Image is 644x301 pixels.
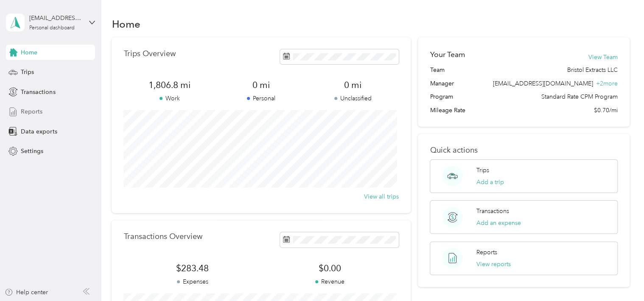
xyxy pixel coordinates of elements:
p: Trips [476,166,489,175]
p: Unclassified [307,94,399,103]
p: Reports [476,248,497,257]
span: 1,806.8 mi [123,79,215,91]
iframe: Everlance-gr Chat Button Frame [596,253,644,301]
button: View Team [588,53,618,62]
span: Home [21,48,37,57]
span: Settings [21,147,43,156]
span: 0 mi [216,79,307,91]
span: Team [430,65,444,74]
button: Add a trip [476,178,504,187]
span: 0 mi [307,79,399,91]
button: Add an expense [476,219,521,227]
button: View reports [476,260,511,269]
span: $283.48 [123,262,261,274]
p: Transactions Overview [123,232,202,241]
div: [EMAIL_ADDRESS][DOMAIN_NAME] [29,14,82,23]
button: View all trips [364,192,399,201]
span: Transactions [21,88,55,97]
h2: Your Team [430,49,465,60]
p: Trips Overview [123,49,175,58]
p: Quick actions [430,146,617,155]
span: Program [430,92,453,101]
span: Mileage Rate [430,106,465,115]
span: Trips [21,68,34,77]
span: Bristol Extracts LLC [567,65,618,74]
div: Personal dashboard [29,26,75,31]
p: Revenue [261,277,399,286]
p: Transactions [476,207,509,216]
span: Reports [21,107,42,116]
span: Data exports [21,127,57,136]
span: Manager [430,79,454,88]
span: + 2 more [596,80,618,87]
button: Help center [5,288,48,297]
p: Personal [216,94,307,103]
p: Expenses [123,277,261,286]
h1: Home [112,20,140,28]
span: $0.00 [261,262,399,274]
span: Standard Rate CPM Program [541,92,618,101]
p: Work [123,94,215,103]
span: $0.70/mi [594,106,618,115]
span: [EMAIL_ADDRESS][DOMAIN_NAME] [493,80,593,87]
